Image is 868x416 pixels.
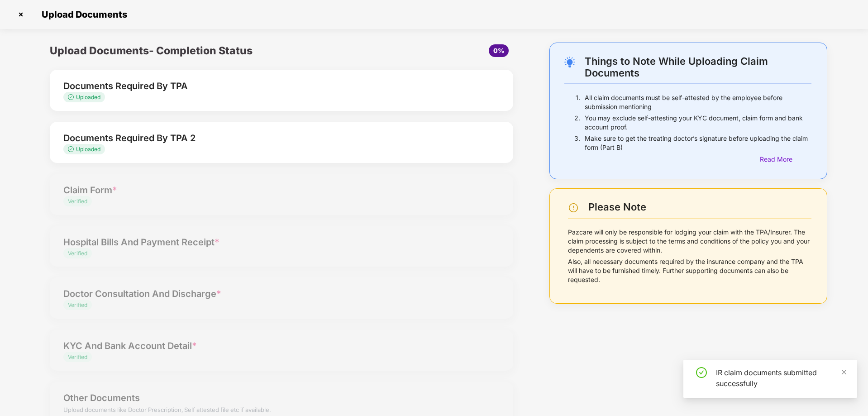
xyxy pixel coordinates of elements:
[574,134,580,152] p: 3.
[68,94,76,100] img: svg+xml;base64,PHN2ZyB4bWxucz0iaHR0cDovL3d3dy53My5vcmcvMjAwMC9zdmciIHdpZHRoPSIxMy4zMzMiIGhlaWdodD...
[568,202,579,213] img: svg+xml;base64,PHN2ZyBpZD0iV2FybmluZ18tXzI0eDI0IiBkYXRhLW5hbWU9Ildhcm5pbmcgLSAyNHgyNCIgeG1sbnM9Im...
[76,146,100,153] span: Uploaded
[568,228,811,255] p: Pazcare will only be responsible for lodging your claim with the TPA/Insurer. The claim processin...
[568,257,811,284] p: Also, all necessary documents required by the insurance company and the TPA will have to be furni...
[576,93,580,111] p: 1.
[63,79,463,93] div: Documents Required By TPA
[50,43,359,59] div: Upload Documents- Completion Status
[63,131,463,145] div: Documents Required By TPA 2
[696,367,707,378] span: check-circle
[76,94,100,100] span: Uploaded
[493,47,504,54] span: 0%
[760,154,811,164] div: Read More
[588,201,811,213] div: Please Note
[716,367,846,389] div: IR claim documents submitted successfully
[33,9,132,20] span: Upload Documents
[68,146,76,152] img: svg+xml;base64,PHN2ZyB4bWxucz0iaHR0cDovL3d3dy53My5vcmcvMjAwMC9zdmciIHdpZHRoPSIxMy4zMzMiIGhlaWdodD...
[841,369,847,375] span: close
[585,55,811,79] div: Things to Note While Uploading Claim Documents
[585,134,811,152] p: Make sure to get the treating doctor’s signature before uploading the claim form (Part B)
[585,114,811,132] p: You may exclude self-attesting your KYC document, claim form and bank account proof.
[564,57,575,67] img: svg+xml;base64,PHN2ZyB4bWxucz0iaHR0cDovL3d3dy53My5vcmcvMjAwMC9zdmciIHdpZHRoPSIyNC4wOTMiIGhlaWdodD...
[574,114,580,132] p: 2.
[14,7,28,22] img: svg+xml;base64,PHN2ZyBpZD0iQ3Jvc3MtMzJ4MzIiIHhtbG5zPSJodHRwOi8vd3d3LnczLm9yZy8yMDAwL3N2ZyIgd2lkdG...
[585,93,811,111] p: All claim documents must be self-attested by the employee before submission mentioning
